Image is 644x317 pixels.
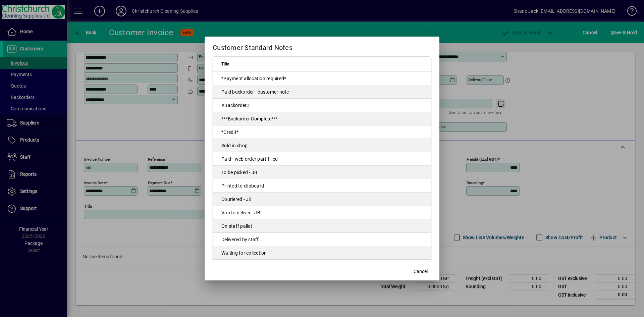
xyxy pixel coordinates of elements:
td: #Backorder# [213,99,431,112]
h2: Customer Standard Notes [205,37,439,56]
td: Printed to clipboard [213,179,431,193]
span: Title [221,60,229,68]
td: Waiting for collection [213,246,431,260]
td: Couriered - JB [213,193,431,206]
button: Cancel [410,266,431,278]
td: On staff pallet [213,219,431,233]
td: Sold in shop [213,139,431,152]
td: *Payment allocation required* [213,72,431,85]
td: To be picked - JB [213,166,431,179]
td: Paid backorder - customer note [213,85,431,99]
td: Delivered by staff [213,233,431,246]
td: Paid - web order part filled [213,152,431,166]
span: Cancel [414,268,428,275]
td: To be picked - [PERSON_NAME] [213,260,431,273]
td: Van to deliver - JB [213,206,431,219]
